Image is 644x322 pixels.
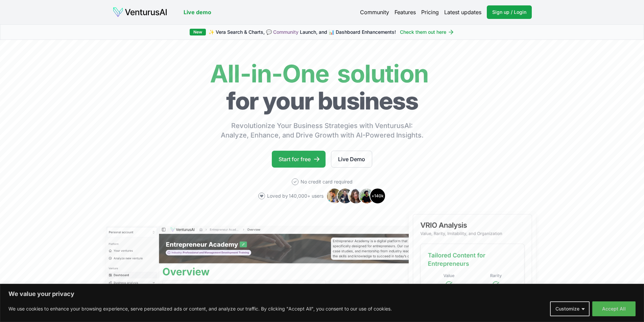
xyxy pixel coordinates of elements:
p: We use cookies to enhance your browsing experience, serve personalized ads or content, and analyz... [8,305,392,313]
a: Community [360,8,389,16]
a: Live Demo [331,151,372,168]
img: Avatar 1 [326,188,342,204]
a: Pricing [421,8,439,16]
a: Features [395,8,416,16]
div: New [190,29,206,35]
img: logo [113,7,167,18]
a: Community [273,29,299,35]
a: Latest updates [444,8,481,16]
p: We value your privacy [8,290,636,298]
button: Accept All [592,301,636,316]
span: ✨ Vera Search & Charts, 💬 Launch, and 📊 Dashboard Enhancements! [209,29,396,35]
span: Sign up / Login [492,9,526,16]
button: Customize [550,301,590,316]
img: Avatar 2 [337,188,353,204]
img: Avatar 3 [348,188,364,204]
a: Start for free [272,151,326,168]
img: Avatar 4 [359,188,375,204]
a: Live demo [184,8,211,16]
a: Check them out here [400,29,454,35]
a: Sign up / Login [487,5,532,19]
